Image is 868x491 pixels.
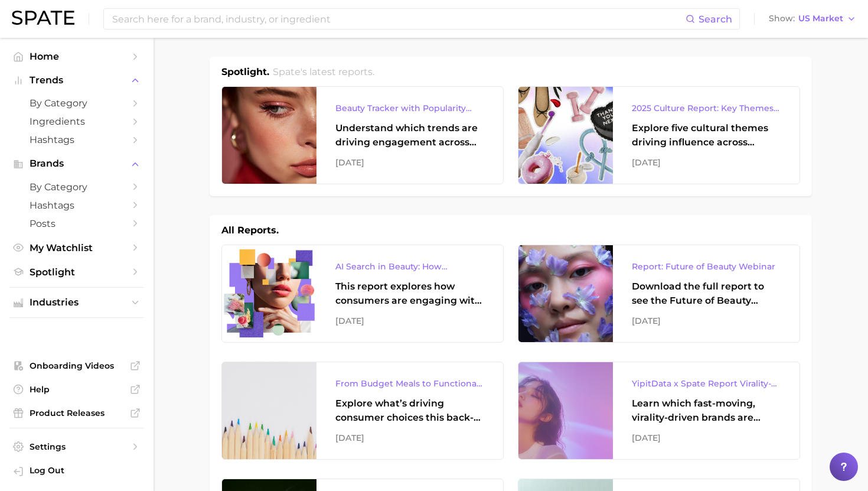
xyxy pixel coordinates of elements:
a: From Budget Meals to Functional Snacks: Food & Beverage Trends Shaping Consumer Behavior This Sch... [221,362,504,460]
div: [DATE] [632,314,781,328]
span: Hashtags [30,200,124,211]
a: 2025 Culture Report: Key Themes That Are Shaping Consumer DemandExplore five cultural themes driv... [518,86,800,184]
a: by Category [9,94,144,112]
div: 2025 Culture Report: Key Themes That Are Shaping Consumer Demand [632,101,781,115]
a: Hashtags [9,131,144,149]
div: Download the full report to see the Future of Beauty trends we unpacked during the webinar. [632,279,781,308]
span: Show [769,15,795,22]
a: Spotlight [9,263,144,281]
a: Posts [9,214,144,233]
div: Explore what’s driving consumer choices this back-to-school season From budget-friendly meals to ... [335,396,484,425]
h1: Spotlight. [221,65,269,79]
div: [DATE] [632,431,781,445]
h2: Spate's latest reports. [273,65,374,79]
span: Onboarding Videos [30,360,124,371]
div: [DATE] [335,431,484,445]
a: Settings [9,438,144,456]
a: Hashtags [9,196,144,214]
span: Ingredients [30,116,124,127]
a: Home [9,47,144,66]
div: [DATE] [335,155,484,170]
div: [DATE] [632,155,781,170]
a: Beauty Tracker with Popularity IndexUnderstand which trends are driving engagement across platfor... [221,86,504,184]
button: ShowUS Market [766,11,859,27]
div: This report explores how consumers are engaging with AI-powered search tools — and what it means ... [335,279,484,308]
span: by Category [30,97,124,109]
div: Explore five cultural themes driving influence across beauty, food, and pop culture. [632,121,781,149]
div: YipitData x Spate Report Virality-Driven Brands Are Taking a Slice of the Beauty Pie [632,376,781,391]
img: SPATE [12,11,74,25]
a: by Category [9,178,144,196]
button: Trends [9,71,144,89]
span: Industries [30,297,124,308]
span: US Market [798,15,843,22]
a: YipitData x Spate Report Virality-Driven Brands Are Taking a Slice of the Beauty PieLearn which f... [518,362,800,460]
a: Product Releases [9,404,144,422]
button: Brands [9,155,144,173]
div: Report: Future of Beauty Webinar [632,259,781,274]
a: AI Search in Beauty: How Consumers Are Using ChatGPT vs. Google SearchThis report explores how co... [221,245,504,343]
span: Help [30,384,124,395]
span: Log Out [30,465,135,476]
span: My Watchlist [30,242,124,253]
div: [DATE] [335,314,484,328]
span: Posts [30,218,124,229]
input: Search here for a brand, industry, or ingredient [111,9,686,29]
h1: All Reports. [221,223,279,238]
span: Trends [30,75,124,86]
span: Search [699,14,732,25]
span: by Category [30,181,124,193]
div: Understand which trends are driving engagement across platforms in the skin, hair, makeup, and fr... [335,121,484,149]
span: Brands [30,158,124,169]
a: Ingredients [9,112,144,131]
span: Home [30,51,124,62]
span: Settings [30,441,124,452]
div: Learn which fast-moving, virality-driven brands are leading the pack, the risks of viral growth, ... [632,396,781,425]
a: Log out. Currently logged in with e-mail mathilde@spate.nyc. [9,461,144,482]
span: Hashtags [30,134,124,145]
div: From Budget Meals to Functional Snacks: Food & Beverage Trends Shaping Consumer Behavior This Sch... [335,376,484,391]
button: Industries [9,294,144,311]
span: Spotlight [30,266,124,278]
div: AI Search in Beauty: How Consumers Are Using ChatGPT vs. Google Search [335,259,484,274]
a: Onboarding Videos [9,357,144,375]
a: Report: Future of Beauty WebinarDownload the full report to see the Future of Beauty trends we un... [518,245,800,343]
div: Beauty Tracker with Popularity Index [335,101,484,115]
span: Product Releases [30,408,124,418]
a: My Watchlist [9,239,144,257]
a: Help [9,381,144,398]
